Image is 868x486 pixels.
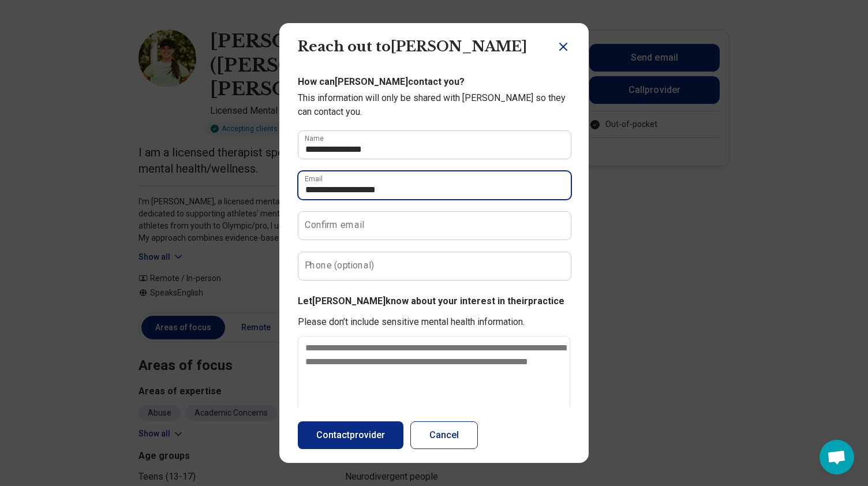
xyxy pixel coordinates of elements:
button: Close dialog [556,40,570,54]
label: Phone (optional) [305,261,375,270]
button: Contactprovider [298,421,403,449]
span: Reach out to [PERSON_NAME] [298,38,527,55]
label: Email [305,175,323,182]
p: Let [PERSON_NAME] know about your interest in their practice [298,294,570,308]
p: Please don’t include sensitive mental health information. [298,315,570,329]
p: How can [PERSON_NAME] contact you? [298,75,570,89]
label: Confirm email [305,220,364,230]
label: Name [305,135,324,142]
p: This information will only be shared with [PERSON_NAME] so they can contact you. [298,91,570,119]
button: Cancel [410,421,478,449]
